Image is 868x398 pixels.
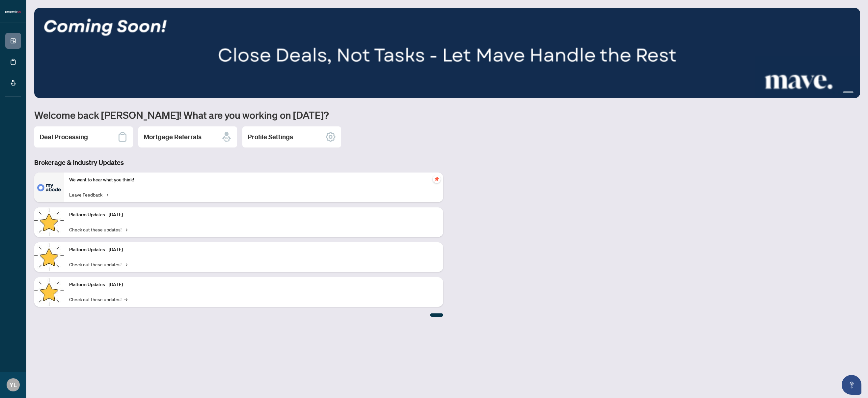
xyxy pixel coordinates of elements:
[124,226,127,233] span: →
[433,175,441,183] span: pushpin
[34,172,64,202] img: We want to hear what you think!
[843,92,854,94] button: 4
[144,132,202,142] h2: Mortgage Referrals
[842,375,861,395] button: Open asap
[69,261,127,268] a: Check out these updates!→
[69,296,127,303] a: Check out these updates!→
[69,281,438,288] p: Platform Updates - [DATE]
[838,92,840,94] button: 3
[34,242,64,272] img: Platform Updates - July 8, 2025
[40,132,88,142] h2: Deal Processing
[248,132,293,142] h2: Profile Settings
[69,211,438,219] p: Platform Updates - [DATE]
[34,207,64,237] img: Platform Updates - July 21, 2025
[124,261,127,268] span: →
[69,191,108,198] a: Leave Feedback→
[34,277,64,307] img: Platform Updates - June 23, 2025
[34,109,860,121] h1: Welcome back [PERSON_NAME]! What are you working on [DATE]?
[124,296,127,303] span: →
[5,10,21,14] img: logo
[69,246,438,253] p: Platform Updates - [DATE]
[832,92,835,94] button: 2
[69,176,438,184] p: We want to hear what you think!
[69,226,127,233] a: Check out these updates!→
[34,8,860,98] img: Slide 3
[105,191,108,198] span: →
[34,158,443,167] h3: Brokerage & Industry Updates
[827,92,830,94] button: 1
[10,380,17,389] span: YL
